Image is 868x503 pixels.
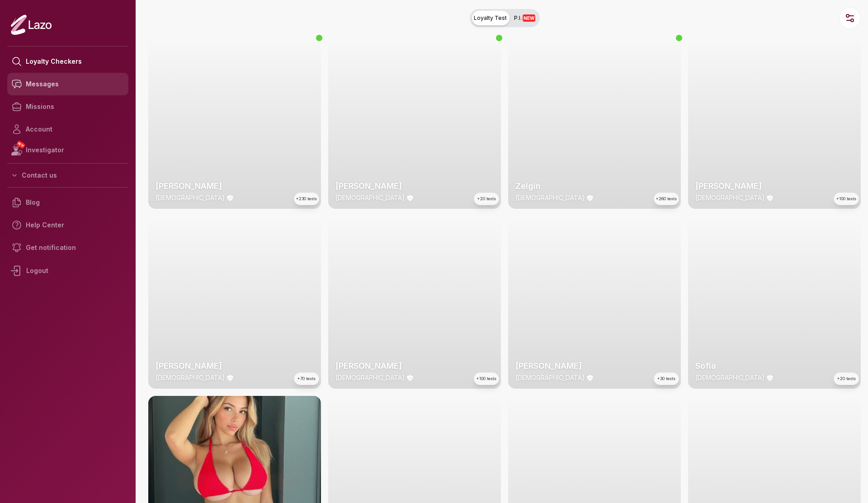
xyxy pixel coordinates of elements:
span: NEW [523,14,535,22]
a: Get notification [7,236,128,259]
a: thumbchecker[PERSON_NAME][DEMOGRAPHIC_DATA]+230 tests [148,36,321,209]
span: +100 tests [836,196,856,202]
img: checker [508,216,681,389]
img: checker [328,216,501,389]
span: NEW [16,140,26,149]
h2: Sofia [695,360,854,372]
a: Blog [7,191,128,214]
span: +30 tests [657,376,675,382]
a: Help Center [7,214,128,236]
span: +230 tests [296,196,317,202]
h2: [PERSON_NAME] [156,180,314,193]
a: thumbcheckerZelgin[DEMOGRAPHIC_DATA]+260 tests [508,36,681,209]
h2: [PERSON_NAME] [335,180,494,193]
a: thumbchecker[PERSON_NAME][DEMOGRAPHIC_DATA]+100 tests [328,216,501,389]
button: Contact us [7,167,128,183]
a: Messages [7,73,128,95]
img: checker [148,216,321,389]
span: +260 tests [656,196,677,202]
a: NEWInvestigator [7,141,128,160]
img: checker [328,36,501,209]
h2: [PERSON_NAME] [335,360,494,372]
h2: [PERSON_NAME] [156,360,314,372]
a: Missions [7,95,128,118]
div: Logout [7,259,128,282]
p: [DEMOGRAPHIC_DATA] [515,373,585,382]
p: [DEMOGRAPHIC_DATA] [156,373,225,382]
p: [DEMOGRAPHIC_DATA] [695,193,764,202]
p: [DEMOGRAPHIC_DATA] [515,193,585,202]
a: Account [7,118,128,141]
p: [DEMOGRAPHIC_DATA] [156,193,225,202]
h2: [PERSON_NAME] [695,180,854,193]
a: thumbchecker[PERSON_NAME][DEMOGRAPHIC_DATA]+100 tests [688,36,861,209]
h2: Zelgin [515,180,674,193]
a: thumbcheckerSofia[DEMOGRAPHIC_DATA]+20 tests [688,216,861,389]
span: +100 tests [476,376,496,382]
a: thumbchecker[PERSON_NAME][DEMOGRAPHIC_DATA]+30 tests [508,216,681,389]
p: [DEMOGRAPHIC_DATA] [695,373,764,382]
img: checker [688,36,861,209]
a: Loyalty Checkers [7,50,128,73]
a: thumbchecker[PERSON_NAME][DEMOGRAPHIC_DATA]+20 tests [328,36,501,209]
p: [DEMOGRAPHIC_DATA] [335,373,405,382]
span: Loyalty Test [474,14,507,22]
span: P.I. [514,14,535,22]
img: checker [688,216,861,389]
a: thumbchecker[PERSON_NAME][DEMOGRAPHIC_DATA]+70 tests [148,216,321,389]
img: checker [508,36,681,209]
span: +20 tests [837,376,856,382]
p: [DEMOGRAPHIC_DATA] [335,193,405,202]
h2: [PERSON_NAME] [515,360,674,372]
img: checker [148,36,321,209]
span: +70 tests [297,376,316,382]
span: +20 tests [477,196,496,202]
